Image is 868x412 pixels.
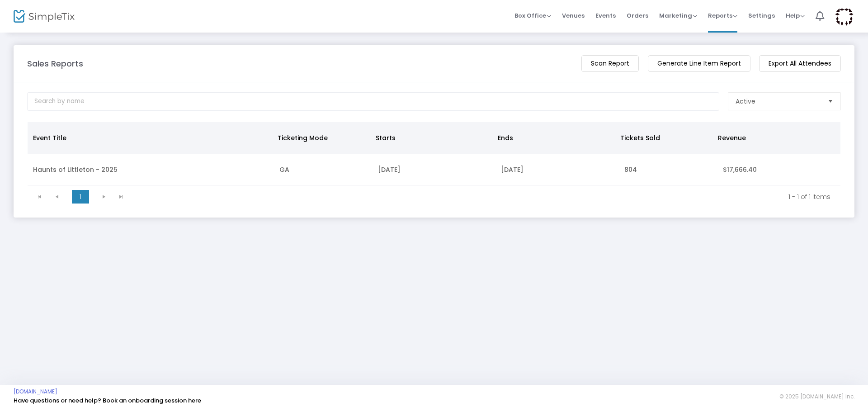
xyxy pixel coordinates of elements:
[492,122,615,154] th: Ends
[370,122,493,154] th: Starts
[648,55,750,72] m-button: Generate Line Item Report
[27,92,719,111] input: Search by name
[136,192,830,201] kendo-pager-info: 1 - 1 of 1 items
[718,133,746,142] span: Revenue
[27,57,83,70] m-panel-title: Sales Reports
[562,4,585,27] span: Venues
[495,154,618,186] td: [DATE]
[736,97,755,106] span: Active
[717,154,840,186] td: $17,666.40
[28,122,272,154] th: Event Title
[615,122,712,154] th: Tickets Sold
[274,154,373,186] td: GA
[779,393,854,400] span: © 2025 [DOMAIN_NAME] Inc.
[514,11,551,20] span: Box Office
[824,93,837,110] button: Select
[14,388,57,395] a: [DOMAIN_NAME]
[373,154,495,186] td: [DATE]
[72,190,89,204] span: Page 1
[708,11,737,20] span: Reports
[595,4,616,27] span: Events
[659,11,697,20] span: Marketing
[581,55,639,72] m-button: Scan Report
[748,4,775,27] span: Settings
[759,55,841,72] m-button: Export All Attendees
[786,11,805,20] span: Help
[28,154,274,186] td: Haunts of Littleton - 2025
[619,154,717,186] td: 804
[28,122,840,186] div: Data table
[272,122,370,154] th: Ticketing Mode
[14,396,201,405] a: Have questions or need help? Book an onboarding session here
[627,4,648,27] span: Orders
